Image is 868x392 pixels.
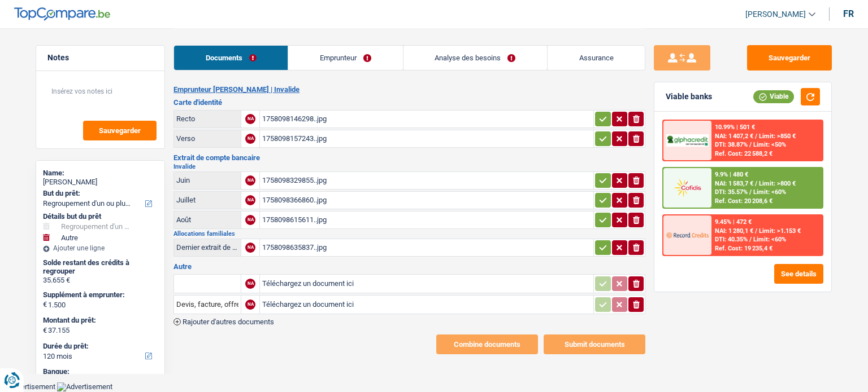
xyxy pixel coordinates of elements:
button: Rajouter d'autres documents [173,318,274,325]
div: 1758098366860..jpg [262,192,591,209]
a: Emprunteur [288,46,402,70]
div: Juin [176,176,238,184]
div: Solde restant des crédits à regrouper [43,258,158,276]
span: NAI: 1 280,1 € [715,227,753,235]
div: 9.45% | 472 € [715,218,752,226]
span: Limit: >1.153 € [759,227,801,235]
label: But du prêt: [43,189,155,198]
span: / [755,227,757,235]
div: NA [245,299,255,310]
span: / [755,180,757,187]
span: / [755,133,757,140]
div: 10.99% | 501 € [715,124,755,131]
div: NA [245,195,255,205]
div: Viable [753,90,794,103]
div: NA [245,243,255,253]
h2: Emprunteur [PERSON_NAME] | Invalide [173,85,645,94]
span: / [749,236,752,243]
span: NAI: 1 407,2 € [715,133,753,140]
span: € [43,326,47,335]
div: 1758098615611..jpg [262,212,591,228]
div: NA [245,215,255,225]
button: See details [774,264,823,284]
div: 9.9% | 480 € [715,171,748,178]
div: Ref. Cost: 19 235,4 € [715,245,772,252]
span: / [749,188,752,196]
a: Analyse des besoins [403,46,547,70]
span: € [43,300,47,309]
div: Viable banks [666,92,712,102]
span: Rajouter d'autres documents [183,318,274,325]
img: Advertisement [57,382,112,391]
button: Sauvegarder [747,45,832,71]
div: 1758098635837..jpg [262,239,591,256]
span: / [749,141,752,148]
a: Documents [174,46,288,70]
div: 1758098146298..jpg [262,111,591,127]
span: Limit: <60% [753,188,786,196]
span: Sauvegarder [99,127,141,134]
span: Limit: >800 € [759,180,796,187]
div: [PERSON_NAME] [43,178,158,187]
div: Ref. Cost: 22 588,2 € [715,150,772,157]
label: Montant du prêt: [43,316,155,325]
h5: Notes [47,53,153,63]
a: Assurance [548,46,645,70]
div: NA [245,175,255,186]
img: Cofidis [666,177,708,198]
div: Verso [176,134,238,143]
h3: Carte d'identité [173,99,645,106]
div: Ajouter une ligne [43,244,158,252]
button: Submit documents [544,334,645,354]
div: NA [245,279,255,289]
div: 35.655 € [43,276,158,285]
img: Record Credits [666,224,708,245]
span: Limit: <50% [753,141,786,148]
img: TopCompare Logo [14,7,110,21]
button: Combine documents [436,334,538,354]
img: AlphaCredit [666,134,708,147]
div: fr [843,8,854,19]
div: 1758098329855..jpg [262,172,591,189]
div: Recto [176,114,238,123]
button: Sauvegarder [83,121,157,140]
div: Détails but du prêt [43,212,158,221]
div: Ref. Cost: 20 208,6 € [715,197,772,205]
div: Name: [43,169,158,178]
div: Juillet [176,196,238,204]
span: DTI: 35.57% [715,188,748,196]
div: Dernier extrait de compte pour vos allocations familiales [176,243,238,252]
span: DTI: 38.87% [715,141,748,148]
div: NA [245,134,255,144]
h2: Allocations familiales [173,231,645,237]
h3: Extrait de compte bancaire [173,154,645,161]
h2: Invalide [173,164,645,170]
div: Août [176,215,238,224]
h3: Autre [173,263,645,270]
span: Limit: <60% [753,236,786,243]
a: [PERSON_NAME] [736,5,815,24]
label: Banque: [43,367,155,376]
span: DTI: 40.35% [715,236,748,243]
span: [PERSON_NAME] [745,10,806,19]
label: Supplément à emprunter: [43,290,155,299]
span: Limit: >850 € [759,133,796,140]
label: Durée du prêt: [43,342,155,351]
div: NA [245,114,255,124]
div: 1758098157243..jpg [262,130,591,147]
span: NAI: 1 583,7 € [715,180,753,187]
